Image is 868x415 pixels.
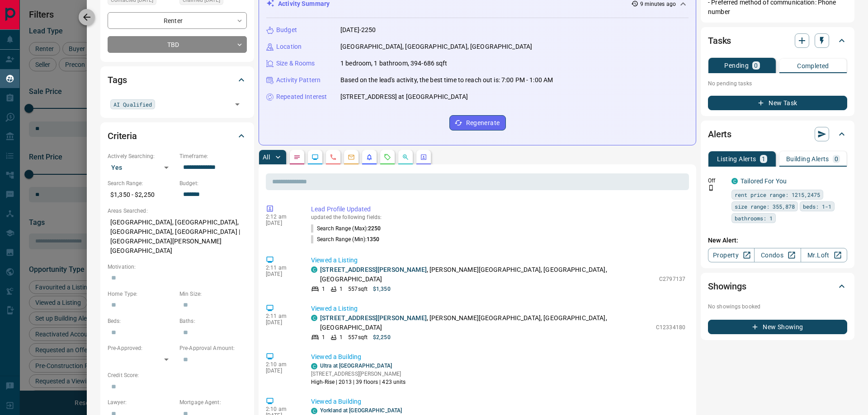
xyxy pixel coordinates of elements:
h2: Alerts [708,127,731,141]
p: Search Range (Max) : [311,224,381,233]
h2: Tags [108,73,127,87]
p: [DATE] [266,271,297,277]
div: Tasks [708,30,847,51]
span: 2250 [368,225,381,232]
p: 1 [322,285,325,293]
p: 1 [762,156,765,162]
p: 0 [754,62,758,69]
p: Lead Profile Updated [311,205,685,214]
a: [STREET_ADDRESS][PERSON_NAME] [320,314,427,322]
p: 2:11 am [266,265,297,271]
p: No showings booked [708,303,847,311]
p: , [PERSON_NAME][GEOGRAPHIC_DATA], [GEOGRAPHIC_DATA], [GEOGRAPHIC_DATA] [320,313,651,332]
p: , [PERSON_NAME][GEOGRAPHIC_DATA], [GEOGRAPHIC_DATA], [GEOGRAPHIC_DATA] [320,265,655,284]
p: [GEOGRAPHIC_DATA], [GEOGRAPHIC_DATA], [GEOGRAPHIC_DATA], [GEOGRAPHIC_DATA] | [GEOGRAPHIC_DATA][PE... [108,215,247,258]
p: 1 [340,285,343,293]
div: condos.ca [731,178,738,184]
p: [GEOGRAPHIC_DATA], [GEOGRAPHIC_DATA], [GEOGRAPHIC_DATA] [340,42,532,51]
svg: Notes [293,154,301,161]
p: C2797137 [659,275,685,283]
p: $2,250 [373,333,391,341]
p: Lawyer: [108,398,175,406]
p: 1 [322,333,325,341]
p: Home Type: [108,290,175,298]
div: TBD [108,36,247,53]
div: Alerts [708,123,847,145]
p: Search Range: [108,179,175,187]
p: Off [708,177,726,185]
p: 0 [835,156,838,162]
p: 557 sqft [348,285,368,293]
p: Motivation: [108,263,247,271]
p: Viewed a Listing [311,304,685,313]
p: [DATE] [266,368,297,374]
svg: Requests [384,154,391,161]
p: Budget: [179,179,247,187]
p: Timeframe: [179,152,247,160]
p: [STREET_ADDRESS] at [GEOGRAPHIC_DATA] [340,92,468,102]
p: Location [276,42,302,51]
p: 2:10 am [266,361,297,368]
p: New Alert: [708,236,847,245]
p: C12334180 [656,323,685,331]
button: New Showing [708,320,847,334]
a: Mr.Loft [801,248,847,262]
div: Yes [108,160,175,175]
div: Tags [108,69,247,91]
span: rent price range: 1215,2475 [735,190,820,199]
button: Regenerate [449,115,506,131]
span: size range: 355,878 [735,202,795,211]
p: 2:11 am [266,313,297,319]
p: Size & Rooms [276,59,315,68]
p: [DATE]-2250 [340,25,376,35]
p: $1,350 - $2,250 [108,187,175,202]
svg: Agent Actions [420,154,427,161]
a: Ultra at [GEOGRAPHIC_DATA] [320,363,392,369]
svg: Push Notification Only [708,185,714,191]
p: Baths: [179,317,247,325]
div: Criteria [108,125,247,147]
h2: Criteria [108,129,137,143]
svg: Lead Browsing Activity [311,154,319,161]
p: Pre-Approval Amount: [179,344,247,352]
h2: Showings [708,279,746,294]
p: $1,350 [373,285,391,293]
p: All [263,154,270,160]
a: Yorkland at [GEOGRAPHIC_DATA] [320,407,402,414]
div: condos.ca [311,408,317,414]
p: No pending tasks [708,77,847,90]
p: Credit Score: [108,371,247,379]
p: Activity Pattern [276,75,321,85]
p: updated the following fields: [311,214,685,220]
a: Condos [754,248,801,262]
p: [DATE] [266,319,297,326]
p: 1 [340,333,343,341]
div: Renter [108,12,247,29]
span: 1350 [367,236,379,242]
p: Viewed a Listing [311,256,685,265]
p: Listing Alerts [717,156,756,162]
svg: Listing Alerts [366,154,373,161]
span: beds: 1-1 [803,202,831,211]
button: Open [231,98,244,111]
p: [STREET_ADDRESS][PERSON_NAME] [311,370,406,378]
p: 2:10 am [266,406,297,412]
p: Building Alerts [786,156,829,162]
p: Beds: [108,317,175,325]
p: Actively Searching: [108,152,175,160]
div: condos.ca [311,315,317,321]
svg: Emails [348,154,355,161]
p: 557 sqft [348,333,368,341]
svg: Calls [330,154,337,161]
p: Completed [797,63,829,69]
a: Tailored For You [741,177,787,185]
p: High-Rise | 2013 | 39 floors | 423 units [311,378,406,386]
p: Budget [276,25,297,35]
span: AI Qualified [113,100,152,109]
div: Showings [708,275,847,297]
a: Property [708,248,755,262]
svg: Opportunities [402,154,409,161]
p: 2:12 am [266,214,297,220]
p: Min Size: [179,290,247,298]
p: Search Range (Min) : [311,235,380,243]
